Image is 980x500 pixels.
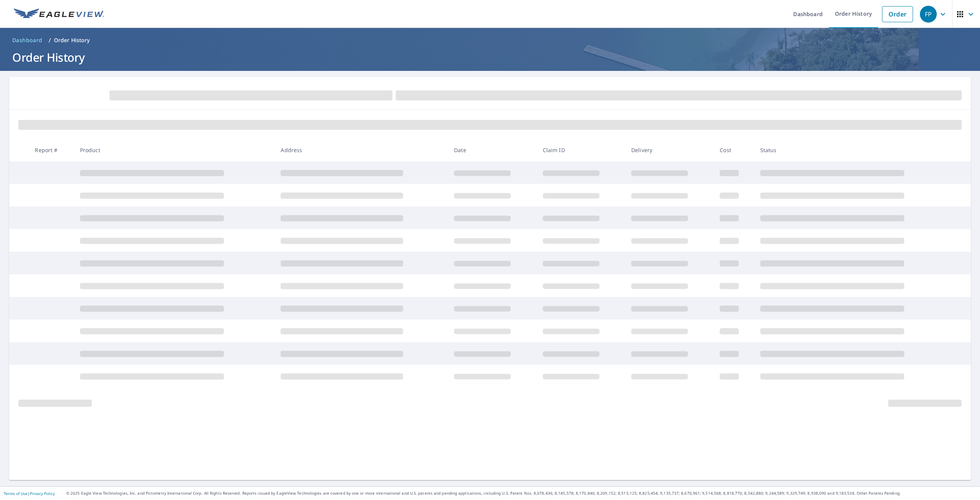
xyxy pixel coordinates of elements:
[754,139,955,161] th: Status
[9,49,971,65] h1: Order History
[9,34,46,46] a: Dashboard
[448,139,536,161] th: Date
[537,139,625,161] th: Claim ID
[54,36,90,44] p: Order History
[920,6,937,23] div: FP
[74,139,275,161] th: Product
[9,34,971,46] nav: breadcrumb
[49,36,51,45] li: /
[66,490,976,496] p: © 2025 Eagle View Technologies, Inc. and Pictometry International Corp. All Rights Reserved. Repo...
[625,139,714,161] th: Delivery
[14,8,104,20] img: EV Logo
[29,139,73,161] th: Report #
[4,491,28,496] a: Terms of Use
[12,36,42,44] span: Dashboard
[30,491,55,496] a: Privacy Policy
[274,139,448,161] th: Address
[882,6,913,22] a: Order
[4,491,55,496] p: |
[714,139,754,161] th: Cost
